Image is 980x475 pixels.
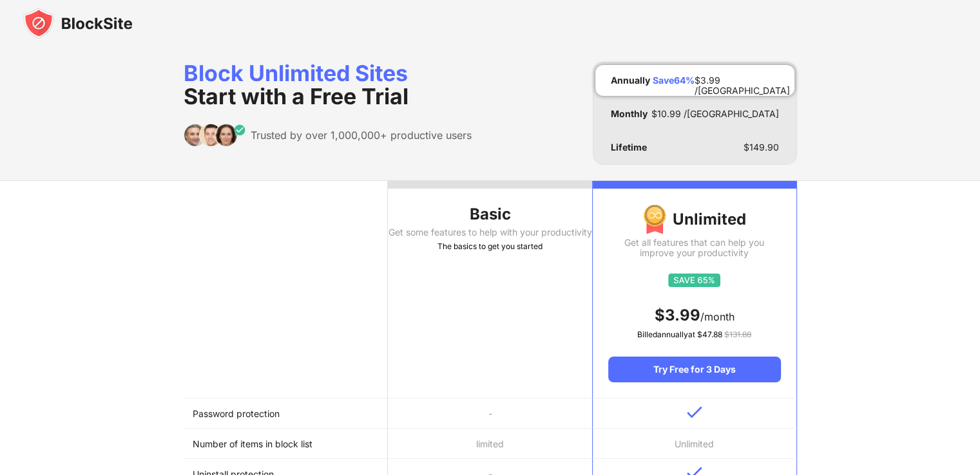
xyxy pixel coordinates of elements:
div: $ 3.99 /[GEOGRAPHIC_DATA] [695,75,790,86]
div: Monthly [611,109,648,119]
div: Get some features to help with your productivity [388,227,592,237]
div: Basic [388,204,592,225]
td: Unlimited [592,429,796,459]
td: - [388,398,592,429]
td: Number of items in block list [184,429,388,459]
div: $ 149.90 [744,142,779,153]
td: Password protection [184,398,388,429]
td: limited [388,429,592,459]
div: Unlimited [608,204,780,235]
img: save65.svg [668,274,720,287]
div: $ 10.99 /[GEOGRAPHIC_DATA] [651,109,779,119]
span: $ 131.88 [724,330,751,339]
div: Billed annually at $ 47.88 [608,328,780,341]
span: $ 3.99 [655,306,700,324]
img: img-premium-medal [643,204,666,235]
div: The basics to get you started [388,240,592,253]
div: /month [608,305,780,326]
div: Block Unlimited Sites [184,62,472,108]
div: Annually [611,75,650,86]
div: Trusted by over 1,000,000+ productive users [251,129,472,142]
img: trusted-by.svg [184,124,246,147]
img: blocksite-icon-black.svg [23,8,133,39]
span: Start with a Free Trial [184,83,408,109]
div: Lifetime [611,142,647,153]
div: Try Free for 3 Days [608,357,780,382]
div: Save 64 % [653,75,695,86]
div: Get all features that can help you improve your productivity [608,237,780,258]
img: v-blue.svg [687,406,702,418]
